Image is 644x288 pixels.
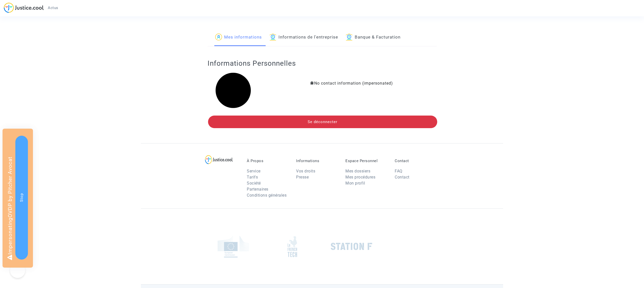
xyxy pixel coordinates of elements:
[331,243,372,250] img: stationf.png
[296,175,309,179] a: Presse
[269,29,338,46] a: Informations de l'entreprise
[218,236,249,258] img: europe_commision.png
[274,80,429,86] div: No contact information (impersonated)
[288,236,297,257] img: french_tech.png
[247,193,287,198] a: Conditions générales
[19,193,24,202] span: Stop
[247,187,268,192] a: Partenaires
[208,116,437,128] button: Se déconnecter
[345,159,387,163] p: Espace Personnel
[395,159,436,163] p: Contact
[10,263,25,278] iframe: Help Scout Beacon - Open
[48,6,58,10] span: Actus
[215,33,222,41] img: icon-passager.svg
[345,175,375,179] a: Mes procédures
[395,175,410,179] a: Contact
[44,4,62,12] a: Actus
[296,169,315,173] a: Vos droits
[208,59,437,68] h2: Informations Personnelles
[205,155,233,164] img: logo-lg.svg
[346,29,400,46] a: Banque & Facturation
[296,159,338,163] p: Informations
[269,33,276,41] img: icon-banque.svg
[247,159,289,163] p: À Propos
[345,181,365,186] a: Mon profil
[15,136,28,260] button: Stop
[395,169,403,173] a: FAQ
[4,3,44,13] img: jc-logo.svg
[247,181,261,186] a: Société
[345,169,370,173] a: Mes dossiers
[247,175,258,179] a: Tarifs
[3,129,33,268] div: Impersonating
[215,29,262,46] a: Mes informations
[346,33,353,41] img: icon-banque.svg
[247,169,261,173] a: Service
